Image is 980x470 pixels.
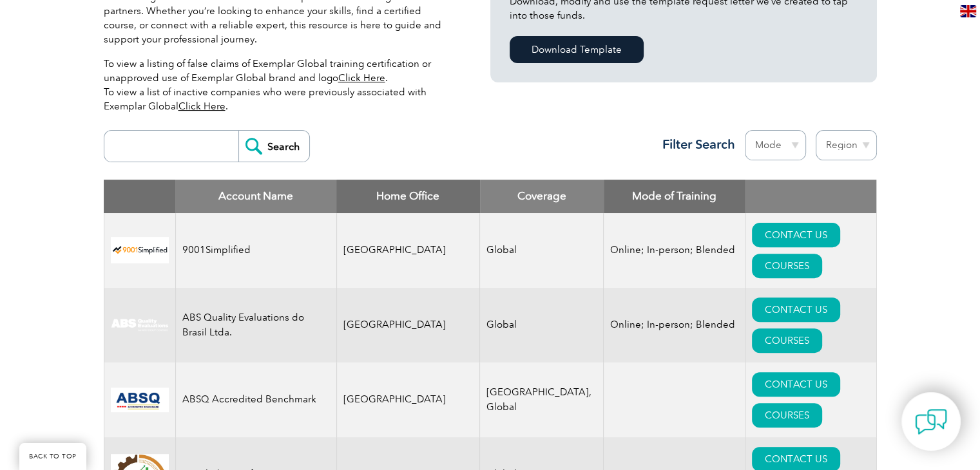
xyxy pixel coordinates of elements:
td: 9001Simplified [175,213,336,288]
img: c92924ac-d9bc-ea11-a814-000d3a79823d-logo.jpg [111,318,169,332]
img: contact-chat.png [915,406,947,438]
td: ABS Quality Evaluations do Brasil Ltda. [175,288,336,362]
td: [GEOGRAPHIC_DATA] [336,213,480,288]
td: [GEOGRAPHIC_DATA], Global [480,362,604,437]
td: ABSQ Accredited Benchmark [175,362,336,437]
a: Click Here [178,100,226,112]
a: Download Template [510,36,644,63]
img: 37c9c059-616f-eb11-a812-002248153038-logo.png [111,237,169,263]
a: COURSES [752,328,822,353]
a: CONTACT US [752,297,840,322]
th: Coverage: activate to sort column ascending [480,180,604,213]
a: CONTACT US [752,223,840,247]
th: : activate to sort column ascending [745,180,876,213]
td: Online; In-person; Blended [604,288,745,362]
a: CONTACT US [752,372,840,397]
td: Online; In-person; Blended [604,213,745,288]
a: BACK TO TOP [19,443,86,470]
td: Global [480,288,604,362]
h3: Filter Search [655,136,735,153]
td: [GEOGRAPHIC_DATA] [336,362,480,437]
th: Account Name: activate to sort column descending [175,180,336,213]
td: Global [480,213,604,288]
img: cc24547b-a6e0-e911-a812-000d3a795b83-logo.png [111,388,169,412]
img: en [960,5,976,17]
th: Mode of Training: activate to sort column ascending [604,180,745,213]
p: To view a listing of false claims of Exemplar Global training certification or unapproved use of ... [104,57,452,113]
a: Click Here [338,72,385,84]
a: COURSES [752,254,822,278]
td: [GEOGRAPHIC_DATA] [336,288,480,362]
a: COURSES [752,403,822,428]
input: Search [238,131,309,162]
th: Home Office: activate to sort column ascending [336,180,480,213]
